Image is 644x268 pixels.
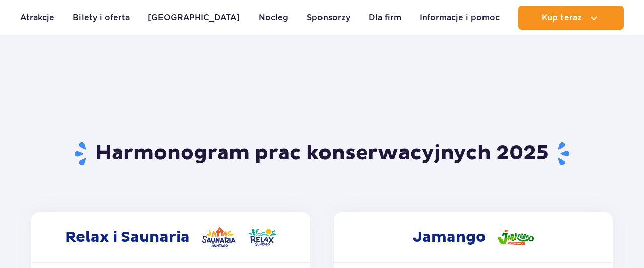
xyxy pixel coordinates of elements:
[148,6,240,30] a: [GEOGRAPHIC_DATA]
[73,6,130,30] a: Bilety i oferta
[518,6,624,30] button: Kup teraz
[420,6,500,30] a: Informacje i pomoc
[369,6,401,30] a: Dla firm
[334,212,613,262] h2: Jamango
[28,141,617,167] h1: Harmonogram prac konserwacyjnych 2025
[248,229,276,246] img: Relax
[20,6,54,30] a: Atrakcje
[259,6,288,30] a: Nocleg
[202,227,236,247] img: Saunaria
[498,230,534,245] img: Jamango
[31,212,310,262] h2: Relax i Saunaria
[307,6,350,30] a: Sponsorzy
[542,13,582,22] span: Kup teraz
